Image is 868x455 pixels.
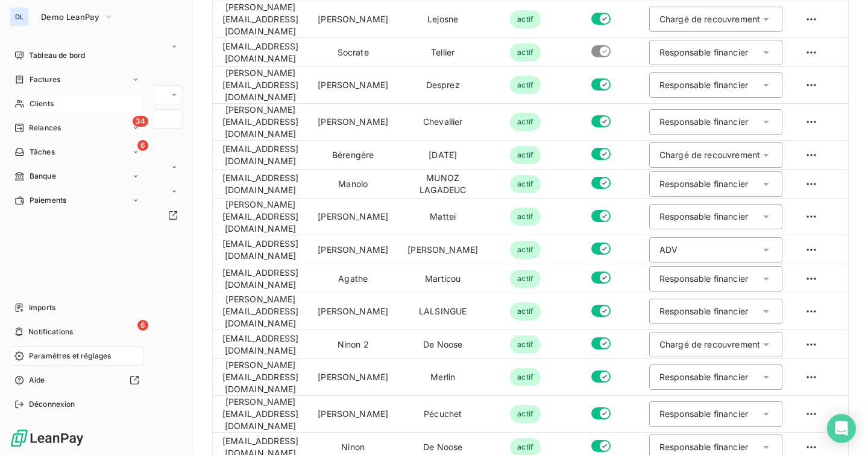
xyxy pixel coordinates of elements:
span: actif [510,10,541,28]
td: [PERSON_NAME] [308,67,398,104]
td: Pécuchet [398,396,488,433]
div: Chargé de recouvrement [659,149,760,161]
td: Lejosne [398,1,488,38]
div: Responsable financier [659,371,748,383]
span: Banque [30,171,56,182]
td: [EMAIL_ADDRESS][DOMAIN_NAME] [213,170,308,199]
td: Manolo [308,170,398,199]
span: actif [510,241,541,259]
img: Logo LeanPay [10,428,84,448]
span: 6 [137,140,148,151]
span: Relances [29,122,61,133]
span: Paiements [30,195,66,206]
span: actif [510,43,541,62]
td: Desprez [398,67,488,104]
td: [PERSON_NAME] [308,396,398,433]
div: Responsable financier [659,408,748,420]
td: [EMAIL_ADDRESS][DOMAIN_NAME] [213,141,308,170]
a: Aide [10,371,144,390]
div: ADV [659,244,678,256]
td: [PERSON_NAME] [308,293,398,330]
span: actif [510,270,541,288]
td: Bérengère [308,141,398,170]
div: Responsable financier [659,441,748,453]
td: Agathe [308,264,398,293]
div: Responsable financier [659,46,748,59]
td: Socrate [308,38,398,67]
span: actif [510,336,541,354]
span: Paramètres et réglages [29,351,111,361]
td: [PERSON_NAME][EMAIL_ADDRESS][DOMAIN_NAME] [213,359,308,396]
td: LALSINGUE [398,293,488,330]
span: Imports [29,302,55,313]
td: Marticou [398,264,488,293]
div: Responsable financier [659,116,748,128]
td: [PERSON_NAME] [308,104,398,141]
td: [PERSON_NAME] [398,235,488,264]
td: Ninon 2 [308,330,398,359]
td: [EMAIL_ADDRESS][DOMAIN_NAME] [213,38,308,67]
td: [PERSON_NAME][EMAIL_ADDRESS][DOMAIN_NAME] [213,293,308,330]
span: 6 [137,320,148,331]
td: [PERSON_NAME][EMAIL_ADDRESS][DOMAIN_NAME] [213,104,308,141]
td: Tellier [398,38,488,67]
span: Déconnexion [29,399,75,410]
div: Responsable financier [659,79,748,91]
td: [PERSON_NAME][EMAIL_ADDRESS][DOMAIN_NAME] [213,199,308,235]
td: De Noose [398,330,488,359]
span: actif [510,208,541,226]
td: MUNOZ LAGADEUC [398,170,488,199]
div: Responsable financier [659,273,748,285]
td: Chevallier [398,104,488,141]
span: Clients [30,98,54,109]
span: Notifications [28,326,73,337]
span: Aide [29,375,45,386]
td: Mattei [398,199,488,235]
span: actif [510,113,541,131]
td: [PERSON_NAME][EMAIL_ADDRESS][DOMAIN_NAME] [213,1,308,38]
span: actif [510,175,541,193]
span: Demo LeanPay [41,12,99,22]
td: [PERSON_NAME] [308,235,398,264]
td: [EMAIL_ADDRESS][DOMAIN_NAME] [213,235,308,264]
td: [PERSON_NAME] [308,199,398,235]
div: Chargé de recouvrement [659,339,760,351]
span: Factures [30,74,60,85]
div: Responsable financier [659,305,748,317]
div: Responsable financier [659,211,748,223]
span: actif [510,302,541,320]
span: actif [510,146,541,164]
span: actif [510,76,541,94]
span: 34 [133,116,148,127]
div: Open Intercom Messenger [827,414,856,443]
span: Tâches [30,147,55,157]
span: actif [510,405,541,423]
div: Responsable financier [659,178,748,190]
td: [EMAIL_ADDRESS][DOMAIN_NAME] [213,264,308,293]
td: [PERSON_NAME] [308,359,398,396]
div: Chargé de recouvrement [659,13,760,25]
td: [EMAIL_ADDRESS][DOMAIN_NAME] [213,330,308,359]
td: [PERSON_NAME][EMAIL_ADDRESS][DOMAIN_NAME] [213,67,308,104]
span: actif [510,368,541,386]
td: [DATE] [398,141,488,170]
td: [PERSON_NAME] [308,1,398,38]
span: Tableau de bord [29,50,85,61]
div: DL [10,7,29,27]
td: Merlin [398,359,488,396]
td: [PERSON_NAME][EMAIL_ADDRESS][DOMAIN_NAME] [213,396,308,433]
